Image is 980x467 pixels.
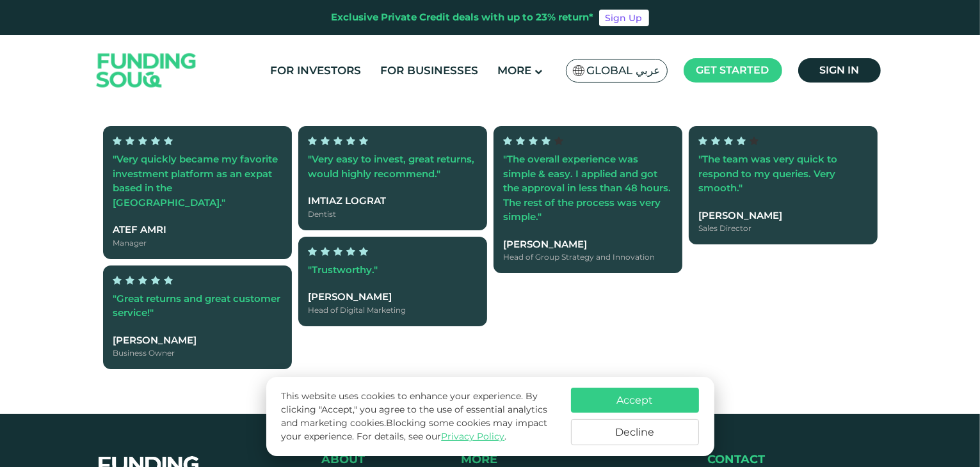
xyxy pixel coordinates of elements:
[309,194,477,209] div: Imtiaz Lograt
[309,153,475,180] span: "Very easy to invest, great returns, would highly recommend."
[707,452,765,466] span: Contact
[504,153,671,223] span: "The overall experience was simple & easy. I applied and got the approval in less than 48 hours. ...
[571,388,699,413] button: Accept
[699,208,867,223] div: [PERSON_NAME]
[819,64,859,76] span: Sign in
[699,153,838,194] span: "The team was very quick to respond to my queries. Very smooth."
[309,290,477,305] div: [PERSON_NAME]
[309,304,477,315] div: Head of Digital Marketing
[321,452,398,466] div: About
[504,237,672,251] div: [PERSON_NAME]
[504,251,672,263] div: Head of Group Strategy and Innovation
[441,431,504,442] a: Privacy Policy
[699,223,867,234] div: Sales Director
[573,65,584,76] img: SA Flag
[377,60,481,81] a: For Businesses
[113,347,282,359] div: Business Owner
[113,292,281,319] span: "Great returns and great customer service!"
[113,333,282,347] div: [PERSON_NAME]
[113,237,282,248] div: Manager
[587,63,661,78] span: Global عربي
[571,419,699,445] button: Decline
[696,64,769,76] span: Get started
[281,390,558,443] p: This website uses cookies to enhance your experience. By clicking "Accept," you agree to the use ...
[84,38,209,103] img: Logo
[281,417,547,442] span: Blocking some cookies may impact your experience.
[113,153,278,209] span: "Very quickly became my favorite investment platform as an expat based in the [GEOGRAPHIC_DATA]."
[332,10,594,25] div: Exclusive Private Credit deals with up to 23% return*
[798,58,881,83] a: Sign in
[267,60,364,81] a: For Investors
[497,64,531,77] span: More
[309,208,477,219] div: Dentist
[309,263,378,275] span: "Trustworthy."
[599,10,649,26] a: Sign Up
[461,452,497,466] span: More
[357,431,506,442] span: For details, see our .
[113,223,282,237] div: Atef Amri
